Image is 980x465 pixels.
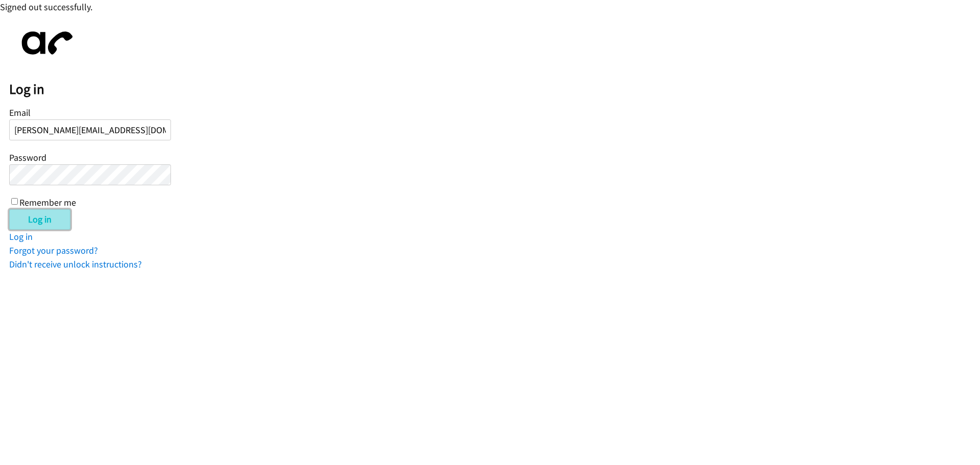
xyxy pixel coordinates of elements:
label: Password [9,152,46,163]
a: Forgot your password? [9,244,98,256]
label: Email [9,107,31,118]
a: Didn't receive unlock instructions? [9,258,142,270]
h2: Log in [9,81,980,98]
a: Log in [9,231,33,242]
label: Remember me [19,197,76,208]
img: aphone-8a226864a2ddd6a5e75d1ebefc011f4aa8f32683c2d82f3fb0802fe031f96514.svg [9,23,81,63]
input: Log in [9,209,70,230]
